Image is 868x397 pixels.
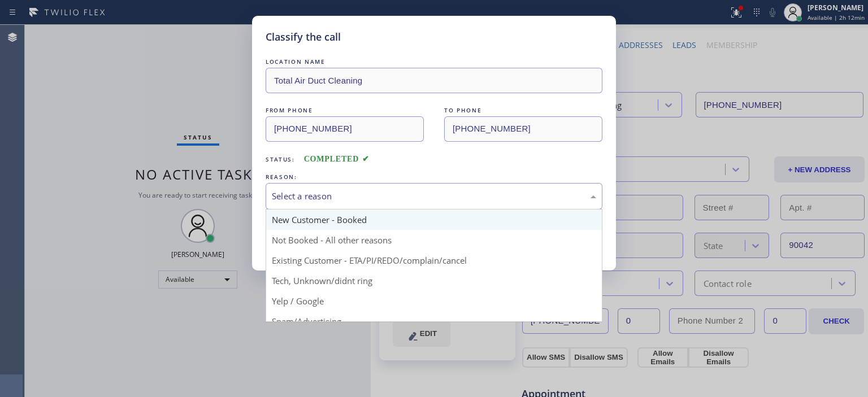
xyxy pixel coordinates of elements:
[266,171,602,183] div: REASON:
[266,104,424,116] div: FROM PHONE
[266,271,602,291] div: Tech, Unknown/didnt ring
[266,291,602,311] div: Yelp / Google
[304,155,370,163] span: COMPLETED
[444,116,602,142] input: To phone
[266,29,341,45] h5: Classify the call
[272,190,596,203] div: Select a reason
[266,56,602,68] div: LOCATION NAME
[266,311,602,331] div: Spam/Advertising
[266,210,602,230] div: New Customer - Booked
[266,155,295,163] span: Status:
[444,104,602,116] div: TO PHONE
[266,116,424,142] input: From phone
[266,250,602,271] div: Existing Customer - ETA/PI/REDO/complain/cancel
[266,230,602,250] div: Not Booked - All other reasons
